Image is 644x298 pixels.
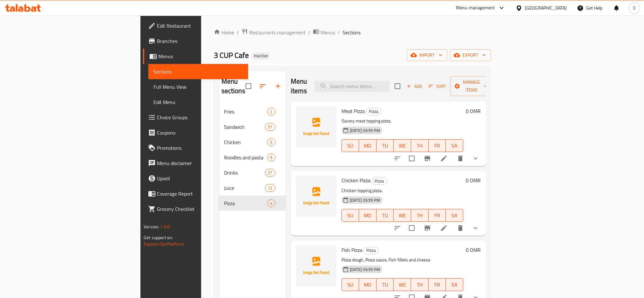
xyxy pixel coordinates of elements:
button: MO [359,278,376,291]
span: 3 CUP Cafe [214,48,249,62]
a: Menus [313,28,335,37]
span: MO [362,280,374,289]
button: Add section [270,79,286,94]
span: Chicken Pizza [342,176,370,185]
span: [DATE] 03:59 PM [347,197,383,203]
a: Promotions [143,140,248,156]
span: Pizza [366,108,381,115]
span: Promotions [157,144,243,152]
span: Juice [224,184,265,192]
span: SA [448,211,461,220]
a: Menu disclaimer [143,156,248,171]
span: MO [362,141,374,150]
span: MO [362,211,374,220]
span: 12 [265,185,275,191]
a: Edit Menu [148,94,248,110]
span: TH [414,141,426,150]
button: Add [404,81,424,91]
span: SU [344,141,357,150]
span: Inactive [251,53,270,59]
span: Sections [153,68,243,75]
input: search [315,81,390,92]
span: import [412,51,442,59]
span: 1.0.0 [160,223,170,231]
button: TU [376,209,394,222]
span: FR [431,280,444,289]
span: 2 [268,109,275,115]
button: SA [446,209,463,222]
span: Drinks [224,169,265,177]
button: sort-choices [390,220,405,236]
a: Sections [148,64,248,79]
span: export [455,51,486,59]
button: WE [394,139,411,152]
h6: 0 OMR [466,176,481,185]
span: Select to update [405,152,418,165]
div: items [267,199,275,207]
span: FR [431,211,444,220]
span: SU [344,280,357,289]
span: Select to update [405,221,418,235]
span: Pizza [364,247,378,254]
span: SA [448,280,461,289]
div: Chicken5 [219,135,286,150]
div: Pizza [372,177,387,185]
span: Manage items [455,78,488,94]
p: Chicken topping pizza. [342,187,463,195]
span: FR [431,141,444,150]
h2: Menu items [291,77,307,96]
div: Juice12 [219,180,286,196]
span: Upsell [157,175,243,182]
nav: Menu sections [219,101,286,213]
span: Branches [157,37,243,45]
svg: Show Choices [472,155,479,162]
span: 5 [268,139,275,145]
button: Manage items [450,76,493,96]
span: Fish Pizza [342,245,362,255]
a: Branches [143,33,248,49]
a: Upsell [143,171,248,186]
span: Add item [404,81,424,91]
img: Meat Pizza [296,107,336,147]
button: MO [359,139,376,152]
span: Fries [224,108,268,115]
span: Sort items [424,81,450,91]
span: [DATE] 03:59 PM [347,267,383,273]
a: Edit menu item [440,224,448,232]
span: TU [379,211,391,220]
span: WE [396,211,409,220]
button: TH [411,209,429,222]
span: WE [396,141,409,150]
div: Drinks27 [219,165,286,180]
a: Edit Restaurant [143,18,248,33]
button: TU [376,278,394,291]
span: Sections [342,29,361,36]
a: Restaurants management [241,28,306,37]
span: 9 [268,155,275,161]
span: Sandwich [224,123,265,131]
a: Support.OpsPlatform [144,240,184,248]
button: SU [342,209,359,222]
span: Sort [429,83,446,90]
span: Sort sections [255,79,270,94]
button: TU [376,139,394,152]
div: Menu-management [456,4,495,12]
span: Chicken [224,138,268,146]
button: SU [342,139,359,152]
button: FR [429,209,446,222]
span: Grocery Checklist [157,205,243,213]
span: Restaurants management [249,29,306,36]
span: Version: [144,223,159,231]
span: D [633,4,636,11]
a: Full Menu View [148,79,248,94]
span: Pizza [224,199,268,207]
svg: Show Choices [472,224,479,232]
span: TH [414,211,426,220]
img: Fish Pizza [296,246,336,286]
h6: 0 OMR [466,246,481,254]
nav: breadcrumb [214,28,491,37]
